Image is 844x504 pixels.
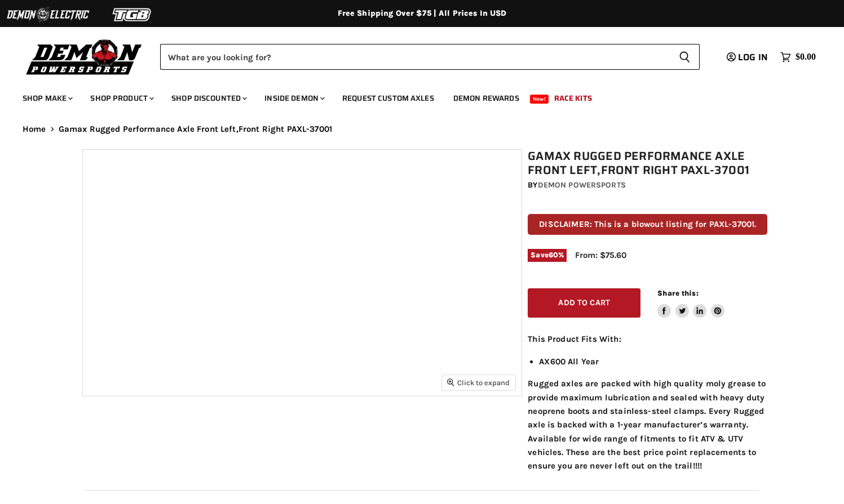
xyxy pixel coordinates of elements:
a: $0.00 [775,49,821,65]
a: Demon Powersports [538,180,626,190]
div: Rugged axles are packed with high quality moly grease to provide maximum lubrication and sealed w... [528,332,767,472]
span: From: $75.60 [575,250,626,260]
h1: Gamax Rugged Performance Axle Front Left,Front Right PAXL-37001 [528,149,767,177]
span: Share this: [657,289,698,297]
input: Search [160,44,670,70]
button: Click to expand [442,375,515,390]
span: Log in [738,50,768,64]
span: $0.00 [796,52,816,63]
aside: Share this: [657,288,724,318]
div: by [528,179,767,191]
a: Shop Discounted [163,87,254,110]
a: Inside Demon [256,87,332,110]
a: Shop Make [14,87,79,110]
a: Home [23,124,46,134]
span: Add to cart [558,298,610,307]
span: 60 [549,251,558,259]
ul: Main menu [14,82,813,110]
a: Shop Product [82,87,161,110]
button: Search [670,44,700,70]
button: Add to cart [528,288,640,318]
a: Log in [722,52,775,63]
p: DISCLAIMER: This is a blowout listing for PAXL-37001. [528,214,767,235]
a: Request Custom Axles [334,87,443,110]
img: Demon Electric Logo 2 [6,4,90,25]
span: Click to expand [447,378,510,387]
form: Product [160,44,700,70]
span: Gamax Rugged Performance Axle Front Left,Front Right PAXL-37001 [59,124,332,134]
img: TGB Logo 2 [90,4,175,25]
span: New! [530,95,549,104]
a: Demon Rewards [445,87,528,110]
img: Demon Powersports [23,37,146,77]
p: This Product Fits With: [528,332,767,346]
a: Race Kits [546,87,600,110]
li: AX600 All Year [539,355,767,368]
span: Save % [528,249,567,261]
